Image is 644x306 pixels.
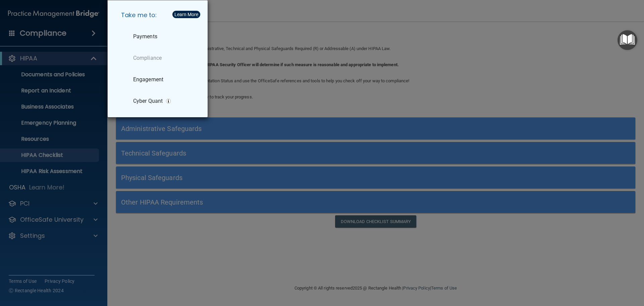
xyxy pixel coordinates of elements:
div: Learn More [174,12,198,17]
button: Open Resource Center [618,30,637,50]
a: Engagement [116,70,202,89]
p: Engagement [133,76,163,83]
a: Payments [116,27,202,46]
h5: Take me to: [116,6,202,25]
a: Compliance [116,49,202,68]
a: Cyber Quant [116,92,202,111]
button: Learn More [172,11,200,18]
p: Payments [133,33,157,40]
p: Cyber Quant [133,98,163,104]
